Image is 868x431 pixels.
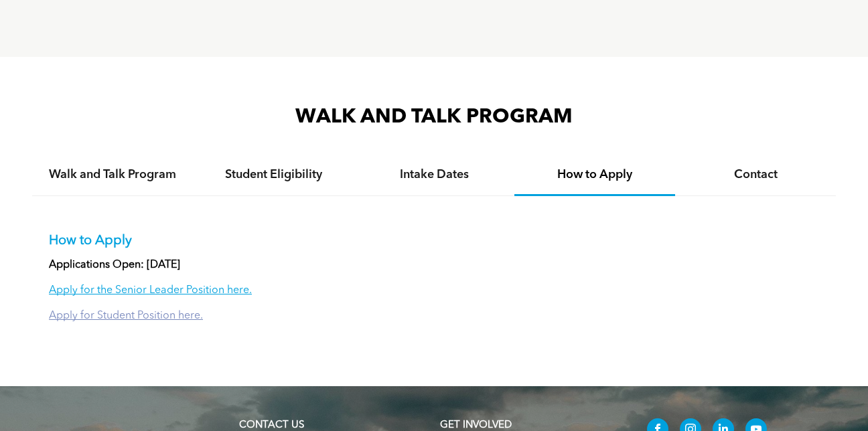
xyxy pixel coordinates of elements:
span: GET INVOLVED [440,420,512,430]
h4: How to Apply [526,167,663,182]
p: How to Apply [49,233,819,249]
h4: Contact [687,167,824,182]
h4: Walk and Talk Program [44,167,181,182]
span: WALK AND TALK PROGRAM [295,107,573,127]
a: Apply for Student Position here. [49,311,203,321]
h4: Student Eligibility [205,167,342,182]
h4: Intake Dates [366,167,502,182]
a: CONTACT US [239,420,304,430]
a: Apply for the Senior Leader Position here. [49,285,252,296]
strong: Applications Open: [DATE] [49,260,180,270]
